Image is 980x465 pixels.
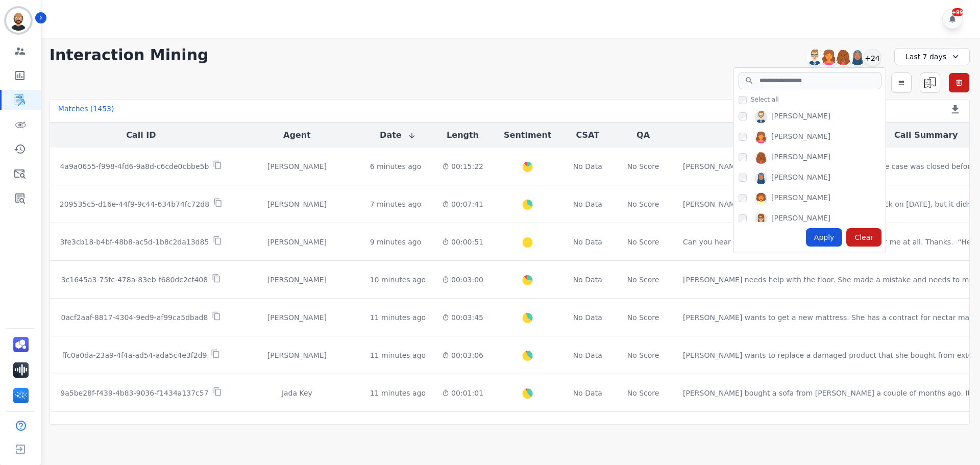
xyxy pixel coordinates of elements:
[50,46,209,64] h1: Interaction Mining
[627,388,659,398] div: No Score
[370,388,426,398] div: 11 minutes ago
[846,228,881,247] div: Clear
[572,350,603,360] div: No Data
[952,8,963,16] div: +99
[60,199,209,209] p: 209535c5-d16e-44f9-9c44-634b74fc72d8
[572,237,603,247] div: No Data
[283,129,311,141] button: Agent
[894,129,958,141] button: Call Summary
[504,129,551,141] button: Sentiment
[771,111,830,123] div: [PERSON_NAME]
[60,237,209,247] p: 3fe3cb18-b4bf-48b8-ac5d-1b8c2da13d85
[572,388,603,398] div: No Data
[240,237,354,247] div: [PERSON_NAME]
[58,104,114,118] div: Matches ( 1453 )
[576,129,599,141] button: CSAT
[572,312,603,323] div: No Data
[627,275,659,285] div: No Score
[370,275,426,285] div: 10 minutes ago
[572,161,603,172] div: No Data
[627,237,659,247] div: No Score
[771,152,830,164] div: [PERSON_NAME]
[60,161,209,172] p: 4a9a0655-f998-4fd6-9a8d-c6cde0cbbe5b
[61,312,208,323] p: 0acf2aaf-8817-4304-9ed9-af99ca5dbad8
[62,350,207,360] p: ffc0a0da-23a9-4f4a-ad54-ada5c4e3f2d9
[806,228,843,247] div: Apply
[240,388,354,398] div: Jada Key
[126,129,156,141] button: Call ID
[60,388,208,398] p: 9a5be28f-f439-4b83-9036-f1434a137c57
[771,172,830,184] div: [PERSON_NAME]
[442,161,483,172] div: 00:15:22
[240,199,354,209] div: [PERSON_NAME]
[370,350,426,360] div: 11 minutes ago
[864,49,881,66] div: +24
[240,350,354,360] div: [PERSON_NAME]
[771,213,830,225] div: [PERSON_NAME]
[442,199,483,209] div: 00:07:41
[442,350,483,360] div: 00:03:06
[240,161,354,172] div: [PERSON_NAME]
[627,199,659,209] div: No Score
[370,237,422,247] div: 9 minutes ago
[771,131,830,143] div: [PERSON_NAME]
[636,129,650,141] button: QA
[380,129,416,141] button: Date
[442,237,483,247] div: 00:00:51
[627,350,659,360] div: No Score
[61,275,208,285] p: 3c1645a3-75fc-478a-83eb-f680dc2cf408
[240,312,354,323] div: [PERSON_NAME]
[751,95,779,104] span: Select all
[442,275,483,285] div: 00:03:00
[6,8,31,33] img: Bordered avatar
[447,129,479,141] button: Length
[442,388,483,398] div: 00:01:01
[572,275,603,285] div: No Data
[771,192,830,205] div: [PERSON_NAME]
[627,312,659,323] div: No Score
[240,275,354,285] div: [PERSON_NAME]
[370,161,422,172] div: 6 minutes ago
[370,312,426,323] div: 11 minutes ago
[894,48,970,65] div: Last 7 days
[370,199,422,209] div: 7 minutes ago
[442,312,483,323] div: 00:03:45
[572,199,603,209] div: No Data
[627,161,659,172] div: No Score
